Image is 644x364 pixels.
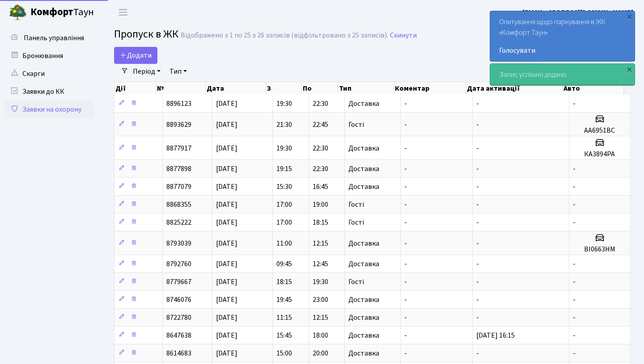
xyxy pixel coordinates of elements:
span: - [404,120,407,130]
img: logo.png [9,4,27,21]
th: Тип [338,82,394,95]
span: 12:45 [313,259,328,269]
a: Період [129,64,164,79]
span: Доставка [348,183,379,190]
span: [DATE] [216,331,237,340]
a: Заявки до КК [4,83,94,100]
span: - [476,277,479,287]
button: Переключити навігацію [112,5,134,20]
span: - [476,99,479,109]
span: 8792760 [166,259,191,269]
a: Додати [114,47,157,64]
span: 22:45 [313,120,328,130]
span: 15:00 [276,348,292,358]
span: Доставка [348,350,379,357]
span: 8614683 [166,348,191,358]
span: - [573,99,576,109]
span: - [476,259,479,269]
span: - [404,99,407,109]
span: [DATE] [216,200,237,209]
span: 15:30 [276,182,292,192]
span: 21:30 [276,120,292,130]
span: 8896123 [166,99,191,109]
span: Доставка [348,332,379,339]
div: × [625,12,634,21]
span: - [573,313,576,322]
span: 23:00 [313,295,328,305]
span: - [573,259,576,269]
span: - [573,182,576,192]
span: 18:15 [276,277,292,287]
span: Доставка [348,165,379,172]
span: 15:45 [276,331,292,340]
span: 18:00 [313,331,328,340]
span: - [404,313,407,322]
span: [DATE] [216,348,237,358]
span: Таун [30,5,94,20]
span: - [573,218,576,227]
span: - [573,164,576,174]
a: Тип [166,64,191,79]
span: [DATE] [216,295,237,305]
th: Дії [114,82,156,95]
span: 19:30 [313,277,328,287]
th: Дата [206,82,266,95]
span: [DATE] 16:15 [476,331,515,340]
a: Панель управління [4,29,94,47]
span: - [573,295,576,305]
span: [DATE] [216,218,237,227]
span: Доставка [348,314,379,321]
span: - [476,143,479,153]
span: - [476,182,479,192]
a: Бронювання [4,47,94,65]
span: - [476,218,479,227]
span: - [404,164,407,174]
span: 8793039 [166,238,191,248]
div: Відображено з 1 по 25 з 26 записів (відфільтровано з 25 записів). [181,31,388,40]
span: Пропуск в ЖК [114,26,178,42]
span: 16:45 [313,182,328,192]
span: [DATE] [216,99,237,109]
span: 8877917 [166,143,191,153]
span: - [476,200,479,209]
span: [DATE] [216,313,237,322]
span: Доставка [348,145,379,152]
span: 22:30 [313,143,328,153]
span: 8877079 [166,182,191,192]
span: - [404,238,407,248]
th: № [156,82,206,95]
span: 8868355 [166,200,191,209]
span: [DATE] [216,164,237,174]
span: Доставка [348,296,379,303]
span: 8779667 [166,277,191,287]
a: Скарги [4,65,94,83]
span: Гості [348,278,364,285]
h5: КА3894РА [573,150,627,159]
span: Доставка [348,240,379,247]
span: [DATE] [216,238,237,248]
span: - [476,295,479,305]
span: 09:45 [276,259,292,269]
span: 8825222 [166,218,191,227]
h5: АА6951ВС [573,126,627,135]
span: 19:45 [276,295,292,305]
span: - [404,277,407,287]
span: [DATE] [216,182,237,192]
a: Голосувати [499,45,626,56]
span: - [404,295,407,305]
div: × [625,65,634,74]
span: 8877898 [166,164,191,174]
th: Дата активації [466,82,563,95]
span: - [404,259,407,269]
span: 22:30 [313,164,328,174]
span: 11:15 [276,313,292,322]
span: [DATE] [216,120,237,130]
span: - [404,182,407,192]
span: 17:00 [276,218,292,227]
span: 8722780 [166,313,191,322]
span: - [476,164,479,174]
span: - [404,218,407,227]
span: Доставка [348,100,379,107]
a: Заявки на охорону [4,100,94,118]
span: Гості [348,201,364,208]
